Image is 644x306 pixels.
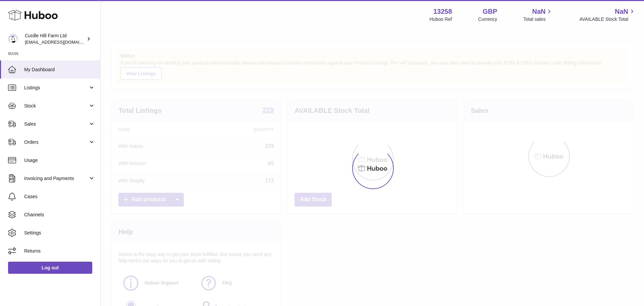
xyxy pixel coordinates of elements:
[615,7,628,16] span: NaN
[523,7,553,23] a: NaN Total sales
[579,16,636,23] span: AVAILABLE Stock Total
[523,16,553,23] span: Total sales
[430,16,452,23] div: Huboo Ref
[25,39,99,45] span: [EMAIL_ADDRESS][DOMAIN_NAME]
[532,7,545,16] span: NaN
[24,121,88,127] span: Sales
[8,34,18,44] img: internalAdmin-13258@internal.huboo.com
[24,248,95,254] span: Returns
[579,7,636,23] a: NaN AVAILABLE Stock Total
[24,230,95,236] span: Settings
[24,193,95,200] span: Cases
[8,262,92,274] a: Log out
[24,67,95,73] span: My Dashboard
[24,103,88,109] span: Stock
[24,157,95,164] span: Usage
[25,33,85,45] div: Curdle Hill Farm Ltd
[483,7,497,16] strong: GBP
[24,212,95,218] span: Channels
[24,175,88,182] span: Invoicing and Payments
[24,139,88,145] span: Orders
[24,85,88,91] span: Listings
[478,16,497,23] div: Currency
[433,7,452,16] strong: 13258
